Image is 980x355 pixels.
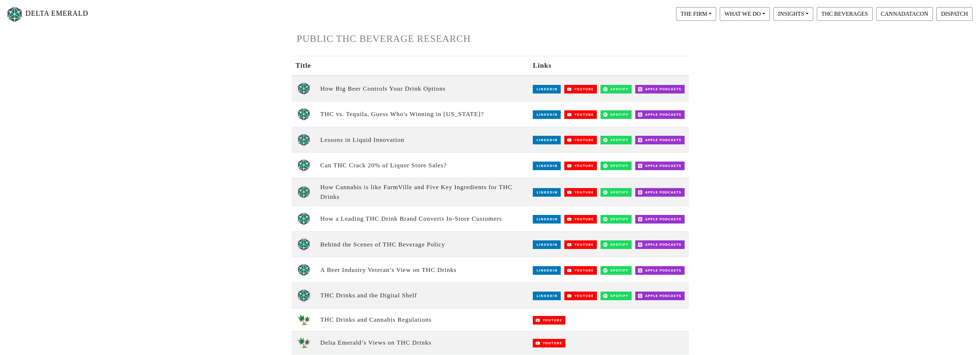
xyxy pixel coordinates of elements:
[564,110,597,119] img: YouTube
[720,7,770,21] button: WHAT WE DO
[316,331,529,354] td: Delta Emerald’s Views on THC Drinks
[316,127,529,152] td: Lessons in Liquid Innovation
[533,188,561,197] img: LinkedIn
[600,215,632,224] img: Spotify
[316,76,529,101] td: How Big Beer Controls Your Drink Options
[298,263,310,276] img: unscripted logo
[876,7,933,21] button: CANNADATACON
[773,7,813,21] button: INSIGHTS
[564,292,597,300] img: YouTube
[635,292,685,300] img: Apple Podcasts
[564,85,597,93] img: YouTube
[564,162,597,170] img: YouTube
[533,110,561,119] img: LinkedIn
[600,136,632,144] img: Spotify
[291,56,316,76] th: Title
[316,283,529,308] td: THC Drinks and the Digital Shelf
[600,162,632,170] img: Spotify
[564,266,597,275] img: YouTube
[6,5,24,24] img: Logo
[600,292,632,300] img: Spotify
[874,10,935,16] a: CANNADATACON
[298,337,310,348] img: cannadatacon logo
[298,133,310,146] img: unscripted logo
[298,186,310,198] img: unscripted logo
[600,266,632,275] img: Spotify
[935,10,974,16] a: DISPATCH
[936,7,972,21] button: DISPATCH
[564,188,597,197] img: YouTube
[600,110,632,119] img: Spotify
[533,136,561,144] img: LinkedIn
[600,85,632,93] img: Spotify
[817,7,873,21] button: THC BEVERAGES
[316,178,529,206] td: How Cannabis is like FarmVille and Five Key Ingredients for THC Drinks
[298,212,310,225] img: unscripted logo
[564,215,597,224] img: YouTube
[635,266,685,275] img: Apple Podcasts
[316,231,529,257] td: Behind the Scenes of THC Beverage Policy
[533,240,561,249] img: LinkedIn
[298,107,310,120] img: unscripted logo
[6,3,88,25] a: DELTA EMERALD
[528,56,689,76] th: Links
[635,240,685,249] img: Apple Podcasts
[564,240,597,249] img: YouTube
[815,10,874,16] a: THC BEVERAGES
[298,82,310,95] img: unscripted logo
[298,238,310,251] img: unscripted logo
[533,316,565,325] img: YouTube
[635,188,685,197] img: Apple Podcasts
[316,206,529,231] td: How a Leading THC Drink Brand Converts In-Store Customers
[533,215,561,224] img: LinkedIn
[316,308,529,331] td: THC Drinks and Cannabis Regulations
[533,266,561,275] img: LinkedIn
[316,153,529,178] td: Can THC Crack 20% of Liquor Store Sales?
[298,289,310,302] img: unscripted logo
[635,85,685,93] img: Apple Podcasts
[298,159,310,172] img: unscripted logo
[635,110,685,119] img: Apple Podcasts
[533,85,561,93] img: LinkedIn
[635,162,685,170] img: Apple Podcasts
[635,215,685,224] img: Apple Podcasts
[316,257,529,282] td: A Beer Industry Veteran’s View on THC Drinks
[297,33,684,45] h1: PUBLIC THC BEVERAGE RESEARCH
[600,240,632,249] img: Spotify
[564,136,597,144] img: YouTube
[635,136,685,144] img: Apple Podcasts
[533,292,561,300] img: LinkedIn
[298,315,310,325] img: cannadatacon logo
[600,188,632,197] img: Spotify
[533,339,565,347] img: YouTube
[676,7,716,21] button: THE FIRM
[316,101,529,127] td: THC vs. Tequila, Guess Who's Winning in [US_STATE]?
[533,162,561,170] img: LinkedIn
